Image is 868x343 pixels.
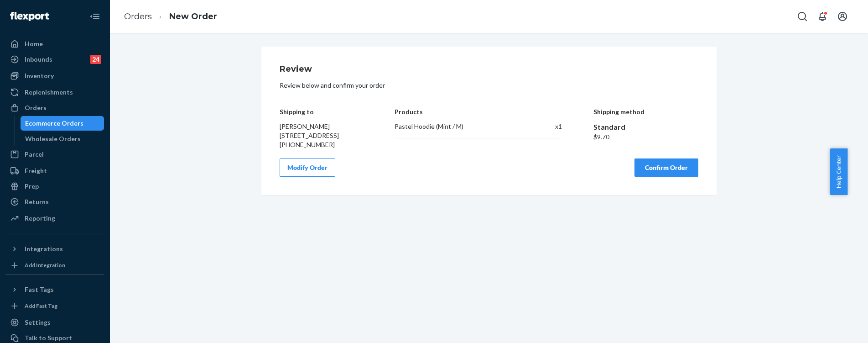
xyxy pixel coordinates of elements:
ol: breadcrumbs [117,3,224,30]
div: Wholesale Orders [25,134,81,143]
a: Parcel [5,147,104,162]
img: Flexport logo [10,12,49,21]
a: Prep [5,179,104,194]
a: Ecommerce Orders [21,116,104,131]
div: Returns [25,197,49,206]
p: Review below and confirm your order [280,81,698,90]
a: Orders [124,11,152,21]
h4: Shipping to [280,108,364,115]
a: New Order [169,11,217,21]
div: Inventory [25,71,54,80]
a: Home [5,37,104,51]
div: Freight [25,166,47,175]
div: Prep [25,182,39,191]
button: Open account menu [833,7,852,26]
a: Orders [5,100,104,115]
div: 24 [90,55,101,64]
button: Help Center [830,148,847,195]
div: $9.70 [593,132,698,142]
button: Close Navigation [86,7,104,26]
span: [PERSON_NAME] [STREET_ADDRESS] [280,122,339,139]
div: Add Integration [25,261,65,269]
div: Pastel Hoodie (Mint / M) [395,122,526,131]
a: Settings [5,315,104,330]
a: Add Integration [5,260,104,271]
a: Inbounds24 [5,52,104,67]
button: Open Search Box [793,7,811,26]
a: Returns [5,195,104,209]
div: Add Fast Tag [25,302,57,310]
div: [PHONE_NUMBER] [280,140,364,149]
a: Wholesale Orders [21,132,104,146]
a: Add Fast Tag [5,301,104,311]
div: Reporting [25,214,55,223]
a: Replenishments [5,85,104,100]
div: x 1 [535,122,562,131]
h4: Products [395,108,562,115]
div: Home [25,39,43,48]
div: Replenishments [25,88,73,97]
a: Freight [5,164,104,178]
button: Confirm Order [634,158,698,177]
div: Settings [25,318,51,327]
div: Ecommerce Orders [25,119,83,128]
div: Orders [25,103,47,112]
button: Modify Order [280,158,335,177]
h1: Review [280,65,698,74]
div: Integrations [25,244,63,253]
a: Reporting [5,211,104,226]
div: Standard [593,122,698,132]
div: Parcel [25,150,44,159]
div: Inbounds [25,55,52,64]
div: Fast Tags [25,285,54,294]
button: Fast Tags [5,282,104,297]
button: Open notifications [813,7,832,26]
div: Talk to Support [25,333,72,343]
h4: Shipping method [593,108,698,115]
button: Integrations [5,242,104,256]
a: Inventory [5,69,104,83]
